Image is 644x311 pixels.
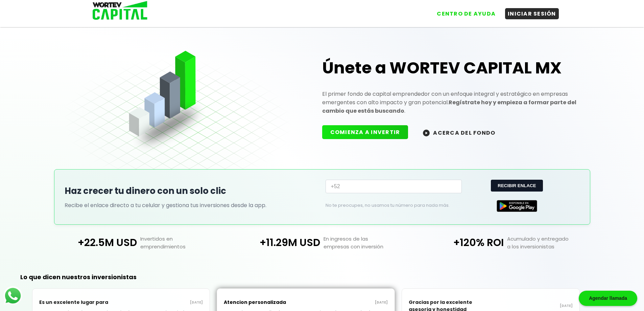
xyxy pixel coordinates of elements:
p: Recibe el enlace directo a tu celular y gestiona tus inversiones desde la app. [65,201,319,209]
div: Agendar llamada [579,291,637,306]
a: CENTRO DE AYUDA [427,3,498,19]
p: Acumulado y entregado a los inversionistas [504,235,597,250]
button: COMIENZA A INVERTIR [322,125,408,139]
p: Atencion personalizada [224,295,306,309]
a: COMIENZA A INVERTIR [322,128,415,136]
strong: Regístrate hoy y empieza a formar parte del cambio que estás buscando [322,98,576,115]
p: No te preocupes, no usamos tu número para nada más. [326,202,451,208]
img: wortev-capital-acerca-del-fondo [423,130,430,136]
p: Invertidos en emprendimientos [137,235,230,250]
p: El primer fondo de capital emprendedor con un enfoque integral y estratégico en empresas emergent... [322,90,580,115]
a: INICIAR SESIÓN [498,3,559,19]
button: RECIBIR ENLACE [491,180,543,192]
button: CENTRO DE AYUDA [434,8,498,19]
p: Es un excelente lugar para [39,295,121,309]
img: logos_whatsapp-icon.242b2217.svg [3,286,22,305]
p: [DATE] [306,300,388,305]
button: ACERCA DEL FONDO [415,125,503,140]
button: INICIAR SESIÓN [505,8,559,19]
p: +120% ROI [414,235,504,250]
p: +11.29M USD [230,235,320,250]
img: Google Play [497,200,537,212]
p: [DATE] [491,303,573,309]
h1: Únete a WORTEV CAPITAL MX [322,57,580,79]
p: En ingresos de las empresas con inversión [320,235,413,250]
h2: Haz crecer tu dinero con un solo clic [65,184,319,198]
p: [DATE] [121,300,203,305]
p: +22.5M USD [47,235,137,250]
